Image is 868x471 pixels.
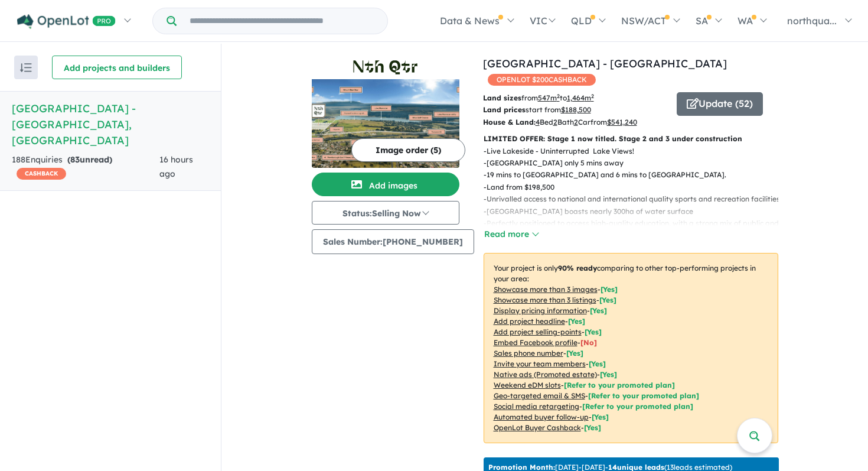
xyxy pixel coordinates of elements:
u: 2 [574,118,578,126]
u: Social media retargeting [494,402,579,411]
div: 188 Enquir ies [12,153,159,181]
b: Land prices [483,105,526,114]
button: Add projects and builders [52,56,182,79]
p: - Land from $198,500 [484,181,788,193]
span: [ Yes ] [599,295,616,304]
b: 90 % ready [558,264,597,272]
span: [Refer to your promoted plan] [564,381,675,389]
span: [ Yes ] [589,359,606,368]
u: Automated buyer follow-up [494,412,589,421]
span: to [560,93,594,102]
span: [ Yes ] [585,327,602,336]
a: Nth Qtr Estate - Newborough LogoNth Qtr Estate - Newborough [312,56,459,168]
span: [Refer to your promoted plan] [588,391,699,400]
span: 16 hours ago [159,154,193,179]
u: 1,464 m [567,93,594,102]
span: northqua... [787,15,837,27]
button: Image order (5) [351,138,465,162]
u: Sales phone number [494,349,563,358]
span: CASHBACK [17,168,66,180]
span: [Yes] [600,370,617,379]
u: 4 [536,118,540,126]
button: Sales Number:[PHONE_NUMBER] [312,229,474,254]
span: OPENLOT $ 200 CASHBACK [488,74,596,86]
p: LIMITED OFFER: Stage 1 now titled. Stage 2 and 3 under construction [484,133,778,145]
u: $ 188,500 [561,105,591,114]
span: [Refer to your promoted plan] [582,402,693,411]
u: Add project headline [494,317,565,326]
p: Bed Bath Car from [483,116,668,128]
u: Showcase more than 3 listings [494,295,596,304]
span: [Yes] [584,423,601,432]
u: Geo-targeted email & SMS [494,391,585,400]
sup: 2 [591,93,594,99]
strong: ( unread) [67,154,112,165]
span: [ Yes ] [568,317,585,326]
span: 83 [70,154,80,165]
img: sort.svg [20,63,32,72]
p: from [483,92,668,104]
span: [ No ] [580,338,597,347]
p: - 19 mins to [GEOGRAPHIC_DATA] and 6 mins to [GEOGRAPHIC_DATA]. [484,169,788,181]
p: - Live Lakeside - Uninterrupted Lake Views! [484,145,788,157]
img: Nth Qtr Estate - Newborough Logo [316,60,455,74]
u: $ 541,240 [607,118,637,126]
u: Weekend eDM slots [494,381,561,389]
u: Native ads (Promoted estate) [494,370,597,379]
a: [GEOGRAPHIC_DATA] - [GEOGRAPHIC_DATA] [483,57,727,70]
p: - Perfectly positioned to access high-quality education, with a strong mix of public and private ... [484,217,788,242]
b: House & Land: [483,118,536,126]
button: Read more [484,228,539,241]
button: Add images [312,173,459,196]
button: Status:Selling Now [312,201,459,225]
img: Openlot PRO Logo White [17,14,116,29]
u: Embed Facebook profile [494,338,577,347]
sup: 2 [557,93,560,99]
p: start from [483,104,668,116]
button: Update (52) [677,92,763,116]
span: [Yes] [592,412,609,421]
p: - Unrivalled access to national and international quality sports and recreation facilities. [484,193,788,205]
b: Land sizes [483,93,521,102]
p: - [GEOGRAPHIC_DATA] only 5 mins away [484,157,788,169]
input: Try estate name, suburb, builder or developer [179,8,385,34]
h5: [GEOGRAPHIC_DATA] - [GEOGRAPHIC_DATA] , [GEOGRAPHIC_DATA] [12,100,209,148]
p: - [GEOGRAPHIC_DATA] boasts nearly 300ha of water surface [484,206,788,217]
span: [ Yes ] [566,349,583,358]
u: 547 m [538,93,560,102]
img: Nth Qtr Estate - Newborough [312,79,459,168]
u: Display pricing information [494,306,587,315]
u: Add project selling-points [494,327,582,336]
span: [ Yes ] [590,306,607,315]
p: Your project is only comparing to other top-performing projects in your area: - - - - - - - - - -... [484,253,778,443]
u: 2 [553,118,557,126]
u: OpenLot Buyer Cashback [494,423,581,432]
u: Showcase more than 3 images [494,285,598,294]
span: [ Yes ] [601,285,618,294]
u: Invite your team members [494,359,586,368]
